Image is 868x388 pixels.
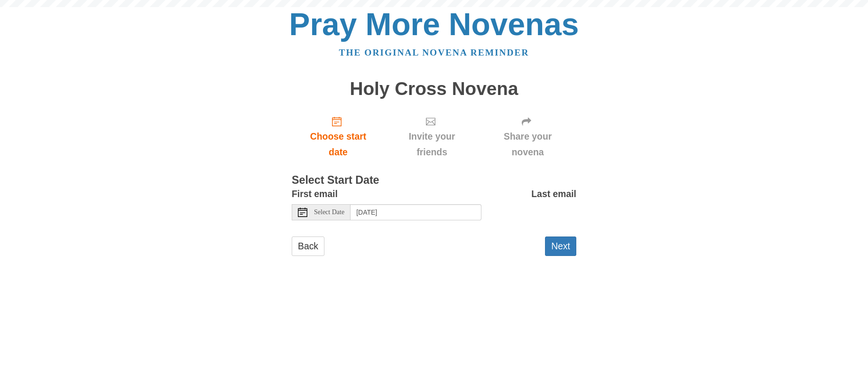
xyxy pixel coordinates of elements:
[292,186,338,202] label: First email
[292,79,576,99] h1: Holy Cross Novena
[339,47,529,57] a: The original novena reminder
[479,108,576,165] div: Click "Next" to confirm your start date first.
[489,129,567,160] span: Share your novena
[385,108,479,165] div: Click "Next" to confirm your start date first.
[314,209,344,216] span: Select Date
[531,186,576,202] label: Last email
[292,174,576,187] h3: Select Start Date
[292,108,385,165] a: Choose start date
[545,237,576,256] button: Next
[289,7,579,42] a: Pray More Novenas
[292,237,324,256] a: Back
[301,129,375,160] span: Choose start date
[394,129,470,160] span: Invite your friends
